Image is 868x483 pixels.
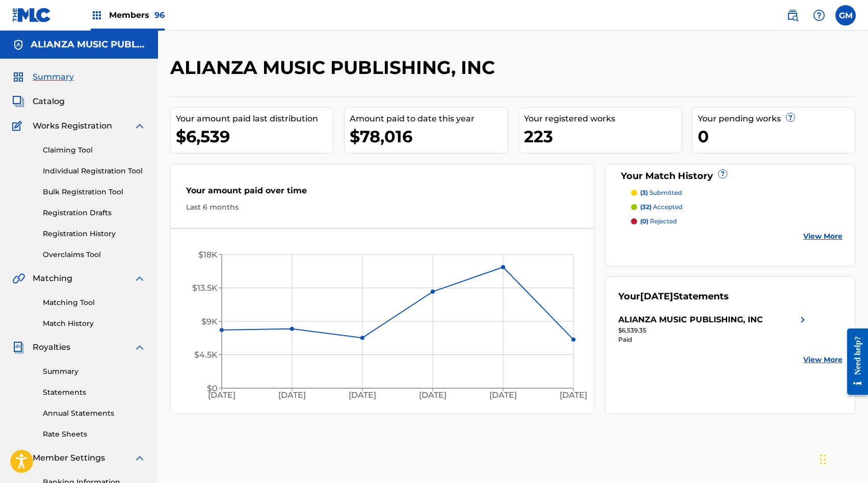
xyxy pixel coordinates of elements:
[12,71,24,83] img: Summary
[640,189,648,196] span: (3)
[803,354,843,365] a: View More
[524,125,681,148] div: 223
[631,202,843,212] a: (32) accepted
[12,120,25,132] img: Works Registration
[43,387,146,398] a: Statements
[134,120,146,132] img: expand
[43,318,146,329] a: Match History
[43,228,146,239] a: Registration History
[350,113,507,125] div: Amount paid to date this year
[43,145,146,156] a: Claiming Tool
[618,314,809,344] a: ALIANZA MUSIC PUBLISHING, INCright chevron icon$6,539.35Paid
[134,341,146,353] img: expand
[640,188,682,197] p: submitted
[524,113,681,125] div: Your registered works
[12,71,74,83] a: SummarySummary
[12,39,24,51] img: Accounts
[134,272,146,285] img: expand
[43,187,146,197] a: Bulk Registration Tool
[618,326,809,335] div: $6,539.35
[31,39,146,50] h5: ALIANZA MUSIC PUBLISHING, INC
[33,95,65,108] span: Catalog
[719,170,727,178] span: ?
[170,56,500,79] h2: ALIANZA MUSIC PUBLISHING, INC
[33,71,74,83] span: Summary
[839,320,868,402] iframe: Resource Center
[817,434,868,483] div: Widget de chat
[43,408,146,419] a: Annual Statements
[43,249,146,260] a: Overclaims Tool
[618,335,809,344] div: Paid
[33,272,72,285] span: Matching
[12,452,24,464] img: Member Settings
[12,95,65,108] a: CatalogCatalog
[43,297,146,308] a: Matching Tool
[33,120,112,132] span: Works Registration
[208,391,235,400] tspan: [DATE]
[618,169,843,183] div: Your Match History
[640,217,648,225] span: (0)
[813,9,825,21] img: help
[154,10,165,20] span: 96
[817,434,868,483] iframe: Chat Widget
[176,113,333,125] div: Your amount paid last distribution
[12,341,24,353] img: Royalties
[419,391,447,400] tspan: [DATE]
[207,384,218,393] tspan: $0
[640,202,682,212] p: accepted
[201,317,218,326] tspan: $9K
[618,314,763,326] div: ALIANZA MUSIC PUBLISHING, INC
[278,391,306,400] tspan: [DATE]
[12,272,25,285] img: Matching
[803,231,843,242] a: View More
[640,217,677,226] p: rejected
[786,9,799,21] img: search
[43,429,146,440] a: Rate Sheets
[198,250,218,260] tspan: $18K
[490,391,517,400] tspan: [DATE]
[797,314,809,326] img: right chevron icon
[134,452,146,464] img: expand
[186,202,579,213] div: Last 6 months
[820,444,826,475] div: Arrastrar
[186,185,579,202] div: Your amount paid over time
[43,208,146,218] a: Registration Drafts
[43,366,146,377] a: Summary
[631,188,843,197] a: (3) submitted
[192,283,218,293] tspan: $13.5K
[640,291,673,302] span: [DATE]
[640,203,651,211] span: (32)
[698,113,855,125] div: Your pending works
[176,125,333,148] div: $6,539
[33,452,105,464] span: Member Settings
[786,113,795,121] span: ?
[560,391,588,400] tspan: [DATE]
[835,5,856,26] div: User Menu
[91,9,103,21] img: Top Rightsholders
[43,166,146,176] a: Individual Registration Tool
[350,125,507,148] div: $78,016
[109,9,165,21] span: Members
[631,217,843,226] a: (0) rejected
[618,290,729,303] div: Your Statements
[698,125,855,148] div: 0
[12,8,51,22] img: MLC Logo
[33,341,70,353] span: Royalties
[782,5,803,26] a: Public Search
[809,5,829,26] div: Help
[349,391,376,400] tspan: [DATE]
[12,95,24,108] img: Catalog
[194,350,218,360] tspan: $4.5K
